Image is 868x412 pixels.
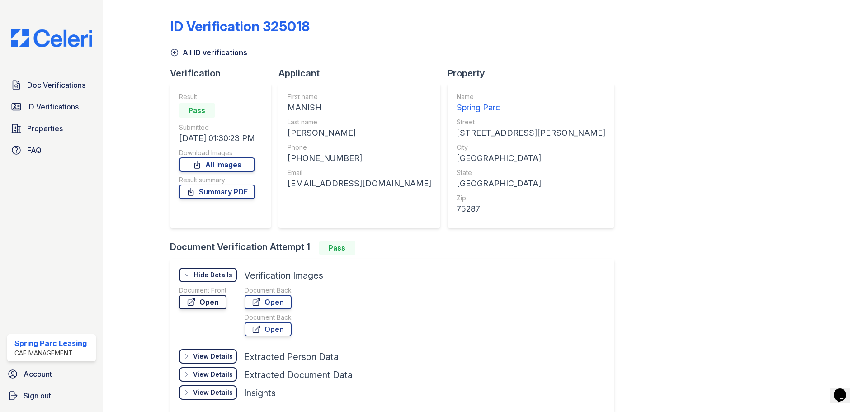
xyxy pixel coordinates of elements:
[830,376,859,403] iframe: chat widget
[288,143,431,152] div: Phone
[27,101,79,112] span: ID Verifications
[288,168,431,177] div: Email
[244,350,339,363] div: Extracted Person Data
[179,123,255,132] div: Submitted
[193,388,233,397] div: View Details
[457,118,605,127] div: Street
[27,123,63,134] span: Properties
[193,352,233,361] div: View Details
[244,387,276,399] div: Insights
[179,157,255,172] a: All Images
[4,29,99,47] img: CE_Logo_Blue-a8612792a0a2168367f1c8372b55b34899dd931a85d93a1a3d3e32e68fde9ad4.png
[319,241,355,255] div: Pass
[193,370,233,379] div: View Details
[27,80,85,90] span: Doc Verifications
[457,101,605,114] div: Spring Parc
[457,92,605,101] div: Name
[7,119,96,137] a: Properties
[7,141,96,159] a: FAQ
[14,349,87,358] div: CAF Management
[179,132,255,145] div: [DATE] 01:30:23 PM
[7,76,96,94] a: Doc Verifications
[24,369,52,379] span: Account
[278,67,448,80] div: Applicant
[245,295,292,309] a: Open
[179,92,255,101] div: Result
[457,194,605,203] div: Zip
[27,145,42,156] span: FAQ
[245,322,292,336] a: Open
[457,143,605,152] div: City
[288,118,431,127] div: Last name
[179,286,226,295] div: Document Front
[245,313,292,322] div: Document Back
[288,177,431,190] div: [EMAIL_ADDRESS][DOMAIN_NAME]
[448,67,622,80] div: Property
[179,103,215,118] div: Pass
[244,269,323,282] div: Verification Images
[457,203,605,215] div: 75287
[24,390,51,401] span: Sign out
[170,18,310,34] div: ID Verification 325018
[288,92,431,101] div: First name
[244,369,353,381] div: Extracted Document Data
[288,101,431,114] div: MANISH
[14,338,87,349] div: Spring Parc Leasing
[179,185,255,199] a: Summary PDF
[194,270,232,279] div: Hide Details
[179,175,255,185] div: Result summary
[457,127,605,139] div: [STREET_ADDRESS][PERSON_NAME]
[179,148,255,157] div: Download Images
[170,67,278,80] div: Verification
[4,387,99,405] a: Sign out
[179,295,226,309] a: Open
[457,92,605,114] a: Name Spring Parc
[457,168,605,177] div: State
[170,241,622,255] div: Document Verification Attempt 1
[245,286,292,295] div: Document Back
[288,127,431,139] div: [PERSON_NAME]
[288,152,431,165] div: [PHONE_NUMBER]
[457,152,605,165] div: [GEOGRAPHIC_DATA]
[4,365,99,383] a: Account
[7,98,96,116] a: ID Verifications
[457,177,605,190] div: [GEOGRAPHIC_DATA]
[170,47,247,58] a: All ID verifications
